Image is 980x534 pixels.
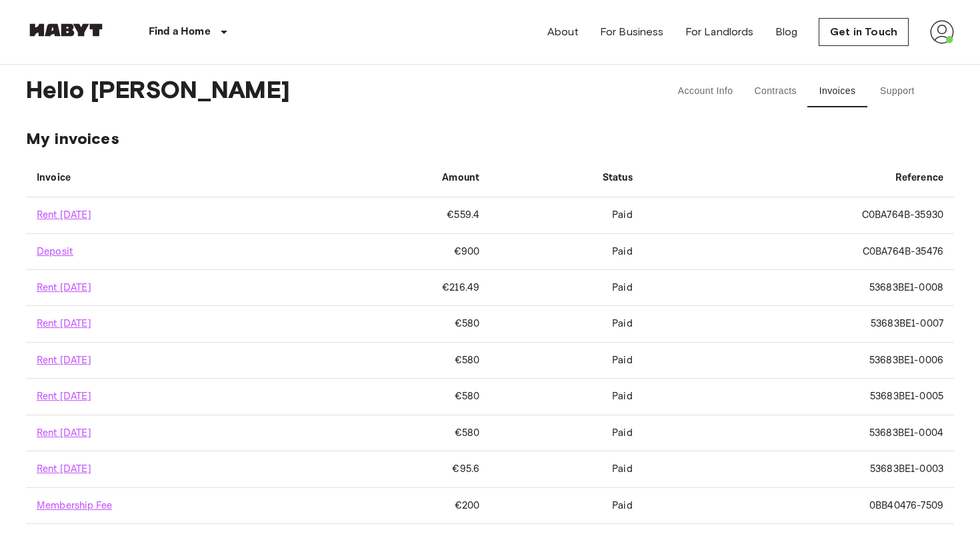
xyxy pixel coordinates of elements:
td: 0BB40476-7509 [643,488,954,524]
p: Find a Home [149,24,211,40]
td: Paid [490,451,643,487]
a: Rent [DATE] [37,427,91,439]
a: For Business [600,24,664,40]
td: Paid [490,270,643,306]
td: Paid [490,488,643,524]
td: 53683BE1-0003 [643,451,954,487]
a: Rent [DATE] [37,281,91,294]
th: Amount [315,159,490,197]
td: €559.4 [315,197,490,233]
span: Hello [PERSON_NAME] [26,75,630,107]
a: Rent [DATE] [37,209,91,221]
button: Invoices [807,75,867,107]
button: Support [867,75,927,107]
span: My invoices [26,129,954,149]
a: Rent [DATE] [37,390,91,403]
td: 53683BE1-0004 [643,415,954,451]
td: C0BA764B-35476 [643,234,954,270]
td: Paid [490,306,643,342]
a: For Landlords [685,24,754,40]
img: avatar [930,20,954,44]
td: €95.6 [315,451,490,487]
td: 53683BE1-0007 [643,306,954,342]
a: Blog [775,24,798,40]
td: 53683BE1-0008 [643,270,954,306]
td: €900 [315,234,490,270]
a: Get in Touch [819,18,909,46]
a: About [547,24,579,40]
td: €216.49 [315,270,490,306]
a: Rent [DATE] [37,463,91,475]
td: Paid [490,343,643,379]
td: Paid [490,234,643,270]
td: €580 [315,306,490,342]
td: €580 [315,343,490,379]
td: €580 [315,379,490,415]
a: Rent [DATE] [37,317,91,330]
td: C0BA764B-35930 [643,197,954,233]
a: Rent [DATE] [37,354,91,367]
th: Invoice [26,159,315,197]
td: 53683BE1-0005 [643,379,954,415]
td: Paid [490,415,643,451]
button: Contracts [743,75,807,107]
img: Habyt [26,23,106,37]
td: 53683BE1-0006 [643,343,954,379]
td: €580 [315,415,490,451]
button: Account Info [667,75,744,107]
td: €200 [315,488,490,524]
td: Paid [490,379,643,415]
a: Deposit [37,245,73,258]
th: Reference [643,159,954,197]
th: Status [490,159,643,197]
td: Paid [490,197,643,233]
a: Membership Fee [37,499,112,512]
